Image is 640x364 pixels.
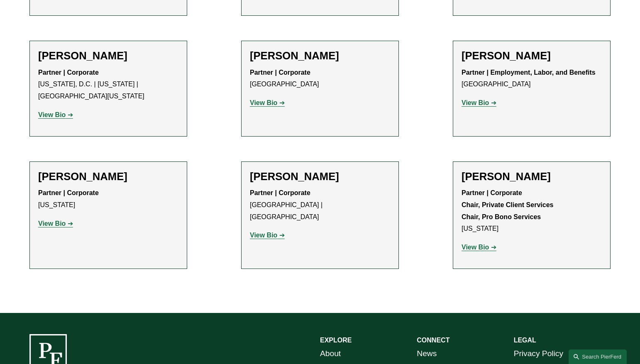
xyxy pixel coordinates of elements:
[38,69,99,76] strong: Partner | Corporate
[320,337,352,344] strong: EXPLORE
[462,244,496,251] a: View Bio
[462,49,602,62] h2: [PERSON_NAME]
[462,99,489,106] strong: View Bio
[569,349,627,364] a: Search this site
[250,189,310,196] strong: Partner | Corporate
[38,111,73,118] a: View Bio
[417,337,449,344] strong: CONNECT
[462,67,602,91] p: [GEOGRAPHIC_DATA]
[250,69,310,76] strong: Partner | Corporate
[38,49,178,62] h2: [PERSON_NAME]
[250,99,277,106] strong: View Bio
[38,189,99,196] strong: Partner | Corporate
[250,99,285,106] a: View Bio
[38,111,66,118] strong: View Bio
[38,187,178,211] p: [US_STATE]
[250,232,285,239] a: View Bio
[250,170,390,183] h2: [PERSON_NAME]
[38,220,73,227] a: View Bio
[417,347,437,361] a: News
[38,170,178,183] h2: [PERSON_NAME]
[462,187,602,235] p: [US_STATE]
[514,337,536,344] strong: LEGAL
[38,220,66,227] strong: View Bio
[514,347,563,361] a: Privacy Policy
[250,187,390,223] p: [GEOGRAPHIC_DATA] | [GEOGRAPHIC_DATA]
[462,170,602,183] h2: [PERSON_NAME]
[462,189,553,220] strong: Partner | Corporate Chair, Private Client Services Chair, Pro Bono Services
[462,244,489,251] strong: View Bio
[462,99,496,106] a: View Bio
[250,232,277,239] strong: View Bio
[250,67,390,91] p: [GEOGRAPHIC_DATA]
[462,69,596,76] strong: Partner | Employment, Labor, and Benefits
[38,67,178,103] p: [US_STATE], D.C. | [US_STATE] | [GEOGRAPHIC_DATA][US_STATE]
[250,49,390,62] h2: [PERSON_NAME]
[320,347,341,361] a: About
